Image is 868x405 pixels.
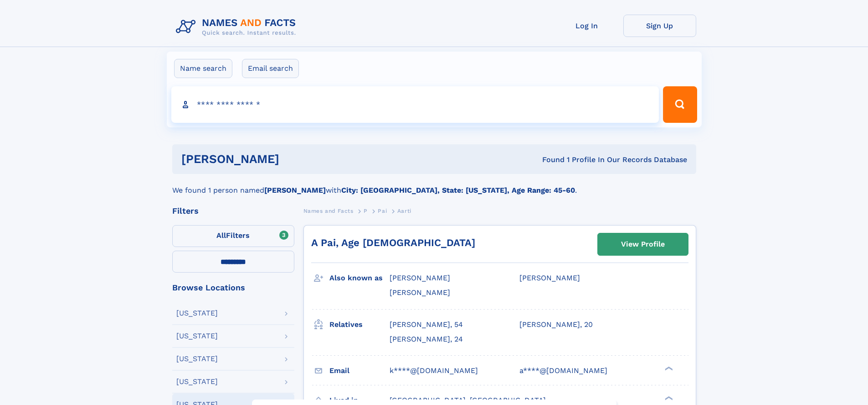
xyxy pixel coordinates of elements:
b: City: [GEOGRAPHIC_DATA], State: [US_STATE], Age Range: 45-60 [341,186,575,195]
div: ❯ [663,395,673,401]
a: [PERSON_NAME], 54 [390,320,463,330]
a: Sign Up [623,15,696,37]
h3: Also known as [329,270,390,286]
a: [PERSON_NAME], 20 [519,320,593,330]
span: Aarti [397,208,411,214]
h3: Relatives [329,317,390,332]
div: Browse Locations [172,284,294,292]
a: Log In [550,15,623,37]
b: [PERSON_NAME] [264,186,326,195]
a: Pai [378,205,387,216]
button: Search Button [663,86,697,123]
div: [US_STATE] [176,378,218,385]
div: Filters [172,207,294,215]
label: Filters [172,225,294,247]
span: P [364,208,368,214]
span: [PERSON_NAME] [519,274,580,282]
label: Name search [174,59,232,78]
a: A Pai, Age [DEMOGRAPHIC_DATA] [311,237,475,248]
div: View Profile [621,234,665,255]
input: search input [171,86,659,123]
a: P [364,205,368,216]
a: [PERSON_NAME], 24 [390,334,463,344]
div: [US_STATE] [176,332,218,340]
div: ❯ [663,365,673,371]
span: [PERSON_NAME] [390,288,450,297]
a: Names and Facts [303,205,354,216]
div: We found 1 person named with . [172,174,696,196]
span: Pai [378,208,387,214]
span: [GEOGRAPHIC_DATA], [GEOGRAPHIC_DATA] [390,396,546,405]
a: View Profile [598,233,688,255]
div: [US_STATE] [176,355,218,363]
h1: [PERSON_NAME] [181,153,411,165]
div: Found 1 Profile In Our Records Database [411,155,687,165]
img: Logo Names and Facts [172,15,303,39]
span: [PERSON_NAME] [390,274,450,282]
label: Email search [242,59,299,78]
span: All [216,231,226,240]
h3: Email [329,363,390,379]
div: [US_STATE] [176,310,218,317]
